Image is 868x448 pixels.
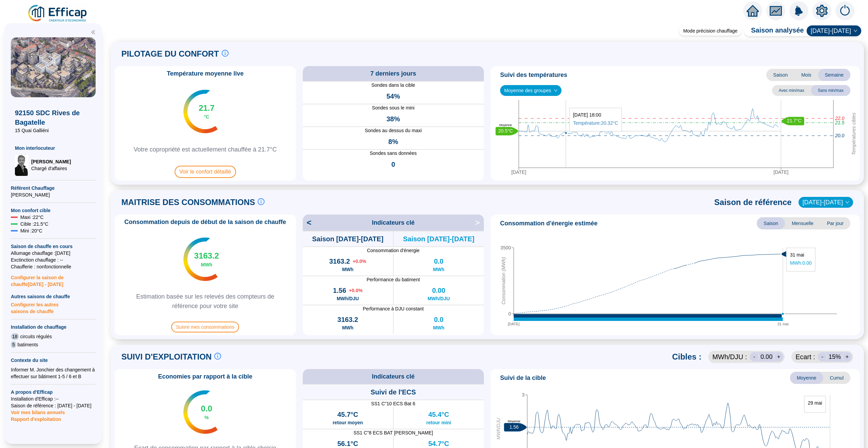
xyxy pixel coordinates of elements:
[372,372,415,381] span: Indicateurs clé
[303,247,484,254] span: Consommation d'énergie
[794,69,818,81] span: Mois
[154,372,256,381] span: Economies par rapport à la cible
[387,114,400,124] span: 38%
[508,322,520,326] tspan: [DATE]
[163,69,248,78] span: Température moyenne live
[508,311,511,317] tspan: 0
[11,324,96,330] span: Installation de chauffage
[509,424,518,430] text: 1.56
[183,390,218,434] img: indicateur températures
[511,169,526,175] tspan: [DATE]
[842,352,852,362] div: +
[672,351,702,362] span: Cibles :
[500,70,567,80] span: Suivi des températures
[183,90,218,133] img: indicateur températures
[787,118,802,123] text: 21.7°C
[744,25,804,36] span: Saison analysée
[201,261,212,268] span: MWh
[475,217,484,228] span: >
[835,1,854,20] img: alerts
[501,257,506,305] tspan: Consommation (MWh)
[508,420,520,423] text: Moyenne
[15,145,92,151] span: Mon interlocuteur
[171,322,239,332] span: Suivre mes consommations
[303,104,484,111] span: Sondes sous le mini
[679,26,742,36] div: Mode précision chauffage
[820,217,850,229] span: Par jour
[11,293,96,300] span: Autres saisons de chauffe
[11,185,96,191] span: Référent Chauffage
[522,392,525,398] tspan: 3
[500,373,546,383] span: Suivi de la cible
[554,88,558,93] span: down
[120,217,290,227] span: Consommation depuis de début de la saison de chauffe
[15,127,92,134] span: 15 Quai Galliéni
[11,333,19,340] span: 18
[342,324,353,331] span: MWh
[333,286,346,295] span: 1.56
[818,352,827,362] div: -
[11,300,96,315] span: Configurer les autres saisons de chauffe
[31,158,71,165] span: [PERSON_NAME]
[18,341,38,348] span: batiments
[11,191,96,198] span: [PERSON_NAME]
[786,251,812,257] text: 3163.2 MWh
[500,245,511,250] tspan: 3500
[127,145,283,154] span: Votre copropriété est actuellement chauffée à 21.7°C
[785,217,820,229] span: Mensuelle
[337,410,358,419] span: 45.7°C
[11,389,96,395] span: A propos d'Efficap
[770,5,782,17] span: fund
[337,315,358,324] span: 3163.2
[777,322,789,326] tspan: 31 mai
[121,351,212,362] span: SUIVI D'EXPLOITATION
[757,217,785,229] span: Saison
[403,234,474,244] span: Saison [DATE]-[DATE]
[303,127,484,134] span: Sondes au dessus du maxi
[183,238,218,281] img: indicateur températures
[303,400,484,407] span: SS1 C"10 ECS Bat 6
[121,197,255,208] span: MAITRISE DES CONSOMMATIONS
[426,419,451,426] span: retour mini
[795,352,815,362] span: Ecart :
[500,219,597,228] span: Consommation d'énergie estimée
[823,372,850,384] span: Cumul
[433,266,444,273] span: MWh
[222,50,229,57] span: info-circle
[11,341,16,348] span: 5
[11,357,96,364] span: Contexte du site
[258,198,264,205] span: info-circle
[303,305,484,312] span: Performance à DJU constant
[11,395,96,402] span: Installation d'Efficap : --
[329,257,350,266] span: 3163.2
[803,197,849,207] span: 2023-2024
[816,5,828,17] span: setting
[349,287,362,294] span: + 0.0 %
[303,150,484,157] span: Sondes sans données
[194,250,219,261] span: 3163.2
[91,30,96,35] span: double-left
[504,85,557,96] span: Moyenne des groupes
[851,113,856,155] tspan: Températures cibles
[31,165,71,172] span: Chargé d'affaires
[498,128,513,134] text: 20.5°C
[121,48,219,59] span: PILOTAGE DU CONFORT
[11,250,96,257] span: Allumage chauffage : [DATE]
[11,366,96,380] div: Informer M. Jonchier des changement à effectuer sur bâtiment 1-5 / 6 et B
[434,257,443,266] span: 0.0
[342,266,353,273] span: MWh
[20,214,44,221] span: Maxi : 22 °C
[15,108,92,127] span: 92150 SDC Rives de Bagatelle
[496,418,501,440] tspan: MWh/DJU
[372,218,415,227] span: Indicateurs clé
[766,69,794,81] span: Saison
[387,91,400,101] span: 54%
[499,123,512,127] text: Moyenne
[428,410,449,419] span: 45.4°C
[432,286,445,295] span: 0.00
[11,416,96,423] span: Rapport d'exploitation
[27,4,88,23] img: efficap energie logo
[199,103,215,114] span: 21.7
[303,276,484,283] span: Performance du batiment
[353,258,366,265] span: + 0.0 %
